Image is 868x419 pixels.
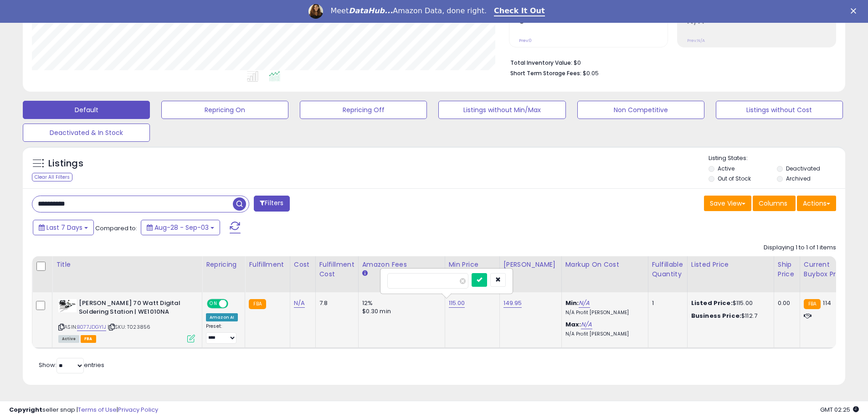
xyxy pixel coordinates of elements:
[753,196,796,211] button: Columns
[294,260,312,269] div: Cost
[652,299,680,307] div: 1
[503,299,522,308] a: 149.95
[786,175,811,182] label: Archived
[23,101,150,119] button: Default
[691,311,741,320] b: Business Price:
[206,313,238,321] div: Amazon AI
[778,260,796,279] div: Ship Price
[206,323,238,344] div: Preset:
[804,299,821,309] small: FBA
[565,299,579,307] b: Min:
[438,101,565,119] button: Listings without Min/Max
[308,4,323,19] img: Profile image for Georgie
[820,405,859,414] span: 2025-09-14 02:25 GMT
[300,101,427,119] button: Repricing Off
[786,165,820,172] label: Deactivated
[823,299,831,307] span: 114
[161,101,288,119] button: Repricing On
[687,38,705,43] small: Prev: N/A
[227,300,241,308] span: OFF
[32,173,72,181] div: Clear All Filters
[797,196,836,211] button: Actions
[583,69,599,78] span: $0.05
[652,260,683,279] div: Fulfillable Quantity
[23,124,150,142] button: Deactivated & In Stock
[691,299,733,307] b: Listed Price:
[759,199,787,208] span: Columns
[704,196,751,211] button: Save View
[249,299,266,309] small: FBA
[510,59,572,67] b: Total Inventory Value:
[851,8,860,14] div: Close
[804,260,851,279] div: Current Buybox Price
[118,405,158,414] a: Privacy Policy
[362,299,438,307] div: 12%
[294,299,305,308] a: N/A
[95,224,137,233] span: Compared to:
[58,335,79,343] span: All listings currently available for purchase on Amazon
[362,260,441,269] div: Amazon Fees
[778,299,793,307] div: 0.00
[249,260,286,269] div: Fulfillment
[691,312,767,320] div: $112.7
[81,335,96,343] span: FBA
[206,260,241,269] div: Repricing
[716,101,843,119] button: Listings without Cost
[503,260,558,269] div: [PERSON_NAME]
[718,175,751,182] label: Out of Stock
[764,243,836,252] div: Displaying 1 to 1 of 1 items
[254,196,289,212] button: Filters
[565,310,641,316] p: N/A Profit [PERSON_NAME]
[565,260,644,269] div: Markup on Cost
[33,220,94,235] button: Last 7 Days
[718,165,734,172] label: Active
[58,299,195,341] div: ASIN:
[141,220,220,235] button: Aug-28 - Sep-03
[9,405,42,414] strong: Copyright
[48,157,83,170] h5: Listings
[494,6,545,16] a: Check It Out
[77,323,106,331] a: B077JDGY1J
[449,260,496,269] div: Min Price
[565,331,641,337] p: N/A Profit [PERSON_NAME]
[78,405,117,414] a: Terms of Use
[208,300,219,308] span: ON
[581,320,592,329] a: N/A
[330,6,487,16] div: Meet Amazon Data, done right.
[691,260,770,269] div: Listed Price
[362,269,368,278] small: Amazon Fees.
[510,57,829,67] li: $0
[519,38,532,43] small: Prev: 0
[709,154,845,163] p: Listing States:
[108,323,150,331] span: | SKU: T023856
[362,307,438,316] div: $0.30 min
[561,256,648,292] th: The percentage added to the cost of goods (COGS) that forms the calculator for Min & Max prices.
[579,299,590,308] a: N/A
[349,6,393,15] i: DataHub...
[46,223,82,232] span: Last 7 Days
[319,260,354,279] div: Fulfillment Cost
[39,361,104,369] span: Show: entries
[577,101,704,119] button: Non Competitive
[691,299,767,307] div: $115.00
[79,299,190,318] b: [PERSON_NAME] 70 Watt Digital Soldering Station | WE1010NA
[319,299,351,307] div: 7.8
[449,299,465,308] a: 115.00
[9,406,158,414] div: seller snap | |
[56,260,198,269] div: Title
[510,69,581,77] b: Short Term Storage Fees:
[154,223,209,232] span: Aug-28 - Sep-03
[565,320,581,329] b: Max:
[58,299,77,312] img: 41yRK+nzODL._SL40_.jpg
